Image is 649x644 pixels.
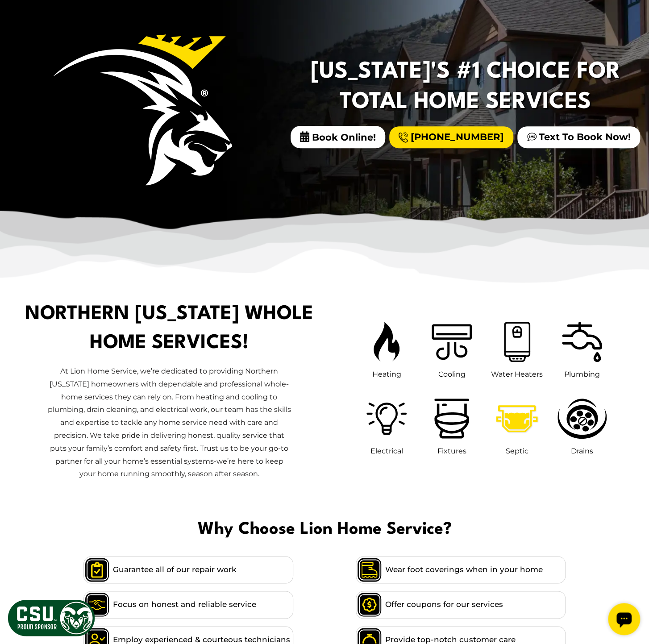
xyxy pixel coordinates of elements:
div: Open chat widget [4,4,36,36]
span: Water Heaters [491,370,543,378]
span: Heating [372,370,401,378]
span: Why Choose Lion Home Service? [7,516,642,543]
p: At Lion Home Service, we’re dedicated to providing Northern [US_STATE] homeowners with dependable... [47,365,291,481]
a: Septic [492,394,541,457]
a: Water Heaters [491,317,543,381]
span: Cooling [438,370,466,378]
span: Offer coupons for our services [385,598,503,611]
a: Plumbing [557,317,607,381]
a: Electrical [362,394,411,457]
span: Focus on honest and reliable service [113,598,256,611]
span: Plumbing [564,370,600,378]
a: Heating [369,317,404,381]
img: CSU Sponsor Badge [7,598,96,637]
a: Text To Book Now! [517,126,640,148]
span: Drains [571,447,593,455]
h2: [US_STATE]'s #1 Choice For Total Home Services [309,57,622,117]
span: Book Online! [291,126,385,148]
span: Guarantee all of our repair work [113,564,236,576]
a: Drains [553,394,611,457]
span: Electrical [370,447,403,455]
a: [PHONE_NUMBER] [389,126,513,148]
h1: Northern [US_STATE] Whole Home Services! [24,300,314,358]
span: Fixtures [437,447,466,455]
a: Cooling [427,317,476,381]
span: Septic [506,447,528,455]
a: Fixtures [430,394,474,457]
span: Wear foot coverings when in your home [385,564,543,576]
